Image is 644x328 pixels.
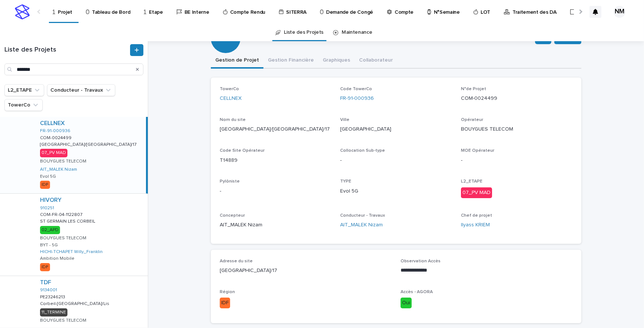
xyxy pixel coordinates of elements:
p: COM-0024499 [461,95,572,102]
a: FR-91-000936 [340,95,374,102]
p: T14889 [220,157,331,164]
div: 07_PV MAD [40,149,67,157]
div: IDF [220,298,230,308]
a: HICHI-TCHAPET Willy_Franklin [40,249,103,255]
a: 9134001 [40,288,57,293]
span: Code TowerCo [340,87,372,91]
button: Conducteur - Travaux [47,84,115,96]
h1: Liste des Projets [4,46,129,54]
div: C5 [211,3,240,43]
span: N°de Projet [461,87,486,91]
span: Région [220,290,235,294]
button: Collaborateur [355,53,397,69]
img: stacker-logo-s-only.png [15,4,30,19]
a: TDF [40,279,51,286]
p: COM-FR-04-1122807 [40,211,84,217]
p: [GEOGRAPHIC_DATA]/17 [220,267,392,275]
p: - [461,157,572,164]
a: Maintenance [342,24,372,41]
span: TYPE [340,179,351,184]
p: BOUYGUES TELECOM [40,159,86,164]
p: BYT - 5G [40,243,58,248]
span: Chef de projet [461,213,492,218]
input: Search [4,63,143,75]
span: Ville [340,118,349,122]
a: AIT_MALEK Nizam [40,167,77,172]
div: IDF [40,263,50,271]
div: NM [614,6,625,18]
span: Accès - AGORA [401,290,433,294]
p: [GEOGRAPHIC_DATA]/[GEOGRAPHIC_DATA]/17 [40,141,138,147]
p: COM-0024499 [40,134,73,141]
div: 02_APD [40,226,60,234]
a: CELLNEX [220,95,242,102]
p: Ambition Mobile [40,256,74,261]
div: 11_TERMINE [40,308,67,316]
div: IDF [40,181,50,189]
span: MOE Opérateur [461,148,494,153]
a: HIVORY [40,197,62,204]
p: Corbeil-[GEOGRAPHIC_DATA]/Lis [40,300,111,306]
span: TowerCo [220,87,239,91]
span: Opérateur [461,118,483,122]
div: 07_PV MAD [461,187,492,198]
span: Code Site Opérateur [220,148,265,153]
p: BOUYGUES TELECOM [40,236,86,241]
button: Graphiques [318,53,355,69]
span: Collocation Sub-type [340,148,385,153]
p: Evol 5G [40,174,56,179]
span: Concepteur [220,213,245,218]
button: L2_ETAPE [4,84,44,96]
span: Conducteur - Travaux [340,213,385,218]
a: Liste des Projets [284,24,323,41]
a: 910251 [40,206,54,211]
p: - [220,187,331,195]
button: Gestion de Projet [211,53,263,69]
p: PE23246213 [40,293,67,300]
a: FR-91-000936 [40,128,70,134]
span: L2_ETAPE [461,179,482,184]
span: Nom du site [220,118,246,122]
p: BOUYGUES TELECOM [40,318,86,323]
p: [GEOGRAPHIC_DATA]/[GEOGRAPHIC_DATA]/17 [220,125,331,133]
a: CELLNEX [40,120,65,127]
p: Evol 5G [340,187,452,195]
p: ST GERMAIN LES CORBEIL [40,217,97,224]
button: Gestion Financière [263,53,318,69]
a: AIT_MALEK Nizam [340,221,383,229]
span: Observation Accès [401,259,441,263]
div: Oui [401,298,412,308]
button: TowerCo [4,99,43,111]
p: - [340,157,452,164]
a: Ilyass KRIEM [461,221,490,229]
p: BOUYGUES TELECOM [461,125,572,133]
p: AIT_MALEK Nizam [220,221,331,229]
span: Pylôniste [220,179,240,184]
p: [GEOGRAPHIC_DATA] [340,125,452,133]
span: Adresse du site [220,259,253,263]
